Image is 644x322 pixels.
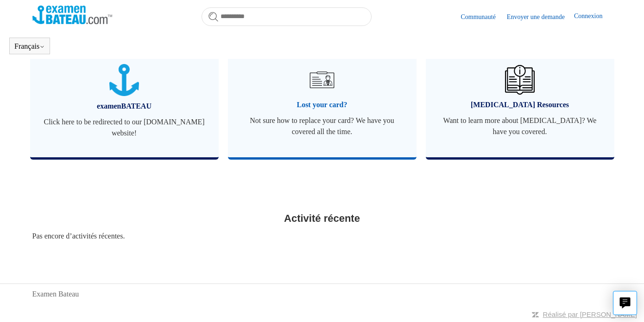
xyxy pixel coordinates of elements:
span: [MEDICAL_DATA] Resources [440,99,600,110]
a: [MEDICAL_DATA] Resources Want to learn more about [MEDICAL_DATA]? We have you covered. [426,45,614,157]
span: Lost your card? [242,99,403,110]
button: Live chat [613,291,637,315]
a: examenBATEAU Click here to be redirected to our [DOMAIN_NAME] website! [30,45,219,157]
img: 01JHREV2E6NG3DHE8VTG8QH796 [505,65,535,95]
a: Connexion [574,11,612,22]
h2: Activité récente [32,211,612,226]
span: examenBATEAU [44,101,205,112]
div: Pas encore d’activités récentes. [32,231,612,242]
a: Communauté [461,12,505,22]
span: Want to learn more about [MEDICAL_DATA]? We have you covered. [440,115,600,137]
a: Envoyer une demande [507,12,574,22]
span: Click here to be redirected to our [DOMAIN_NAME] website! [44,116,205,139]
button: Français [14,42,45,51]
a: Lost your card? Not sure how to replace your card? We have you covered all the time. [228,45,417,157]
input: Rechercher [202,7,372,26]
a: Réalisé par [PERSON_NAME] [543,310,637,318]
a: Examen Bateau [32,289,79,300]
img: Page d’accueil du Centre d’aide Examen Bateau [32,6,113,24]
img: 01JRG6G4NA4NJ1BVG8MJM761YH [306,64,338,96]
span: Not sure how to replace your card? We have you covered all the time. [242,115,403,137]
img: 01JTNN85WSQ5FQ6HNXPDSZ7SRA [109,64,139,96]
